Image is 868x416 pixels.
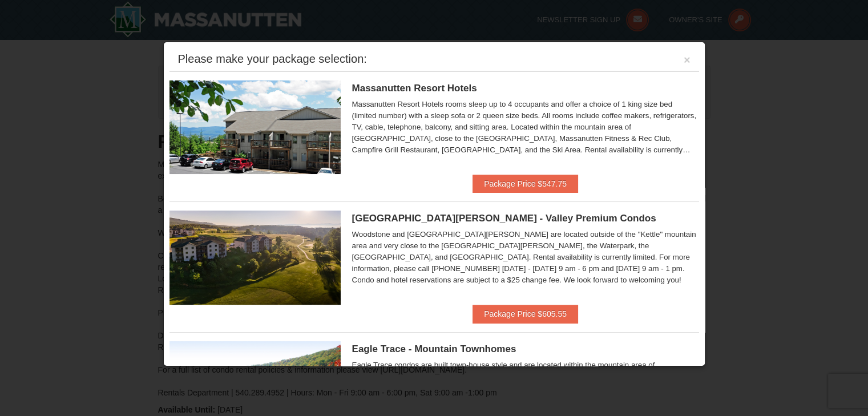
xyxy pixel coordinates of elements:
span: Massanutten Resort Hotels [352,83,477,94]
div: Please make your package selection: [178,53,367,64]
div: Woodstone and [GEOGRAPHIC_DATA][PERSON_NAME] are located outside of the "Kettle" mountain area an... [352,229,699,286]
img: 19219041-4-ec11c166.jpg [169,211,341,304]
span: Eagle Trace - Mountain Townhomes [352,344,516,354]
img: 19219026-1-e3b4ac8e.jpg [169,80,341,174]
button: Package Price $605.55 [473,305,578,323]
button: × [684,54,691,66]
span: [GEOGRAPHIC_DATA][PERSON_NAME] - Valley Premium Condos [352,213,656,224]
div: Massanutten Resort Hotels rooms sleep up to 4 occupants and offer a choice of 1 king size bed (li... [352,99,699,156]
button: Package Price $547.75 [473,175,578,193]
